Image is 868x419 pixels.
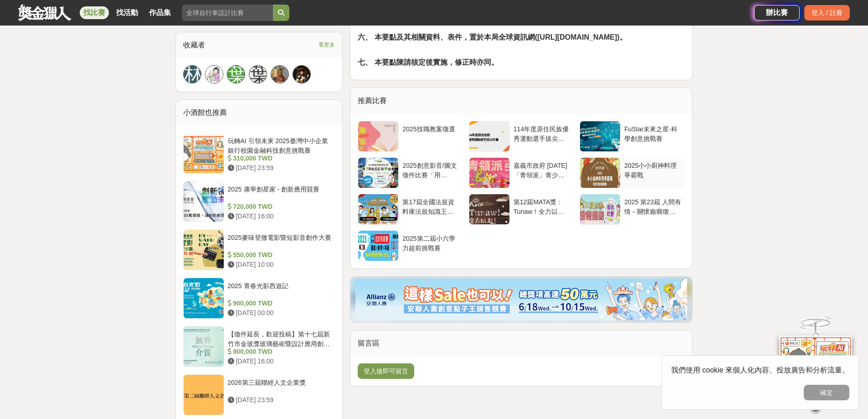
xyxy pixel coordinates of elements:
[293,65,311,83] a: Avatar
[350,88,692,114] div: 推薦比賽
[358,121,463,152] a: 2025技職教案徵選
[624,124,681,142] div: FuStar未來之星-科學創意挑戰賽
[514,161,570,178] div: 嘉義市政府 [DATE]「青領派」青少年社團培力計畫-社團提案金
[228,347,332,357] div: 900,000 TWD
[228,233,332,250] div: 2025麥味登微電影暨短影音創作大賽
[358,230,463,261] a: 2025第二屆小六學力超前挑戰賽
[358,363,414,379] button: 登入後即可留言
[228,163,332,173] div: [DATE] 23:59
[183,41,205,49] span: 收藏者
[358,194,463,225] a: 第17屆全國法規資料庫法規知識王網路闖關競賽
[183,326,335,367] a: 【徵件延長，歡迎投稿】第十七屆新竹市金玻獎玻璃藝術暨設計應用創作比賽 900,000 TWD [DATE] 16:00
[271,65,289,83] a: Avatar
[228,212,332,221] div: [DATE] 16:00
[580,194,685,225] a: 2025 第23屆 人間有情－關懷癲癇徵文比賽
[514,197,570,215] div: 第12屆MATA獎：Tunaw！全力以赴！
[145,6,175,19] a: 作品集
[113,6,142,19] a: 找活動
[249,65,267,83] a: 葉
[358,58,498,66] strong: 七、 本要點陳請核定後實施，修正時亦同。
[228,250,332,260] div: 550,000 TWD
[228,202,332,212] div: 720,000 TWD
[293,66,310,83] img: Avatar
[804,5,850,21] div: 登入 / 註冊
[358,157,463,188] a: 2025創意影音/圖文徵件比賽「用TPASS玩轉台東」
[350,331,692,356] div: 留言區
[754,5,800,21] a: 辦比賽
[228,154,332,163] div: 310,000 TWD
[228,378,332,395] div: 2026第三屆聯經人文企業獎
[469,121,574,152] a: 114年度原住民族優秀運動選手拔尖計畫
[205,65,223,83] a: Avatar
[182,5,273,21] input: 全球自行車設計比賽
[183,133,335,174] a: 玩轉AI 引領未來 2025臺灣中小企業銀行校園金融科技創意挑戰賽 310,000 TWD [DATE] 23:59
[183,65,201,83] a: 林
[183,374,335,415] a: 2026第三屆聯經人文企業獎 [DATE] 23:59
[402,161,459,178] div: 2025創意影音/圖文徵件比賽「用TPASS玩轉台東」
[358,33,627,41] strong: 六、 本要點及其相關資料、表件，置於本局全球資訊網([URL][DOMAIN_NAME])。
[228,395,332,405] div: [DATE] 23:59
[228,260,332,269] div: [DATE] 10:00
[271,66,288,83] img: Avatar
[318,40,335,50] span: 看更多
[227,65,245,83] a: 葉
[183,278,335,319] a: 2025 青春光影西遊記 900,000 TWD [DATE] 00:00
[176,100,343,125] div: 小酒館也推薦
[228,185,332,202] div: 2025 康寧創星家 - 創新應用競賽
[514,124,570,142] div: 114年度原住民族優秀運動選手拔尖計畫
[671,366,849,374] span: 我們使用 cookie 來個人化內容、投放廣告和分析流量。
[580,157,685,188] a: 2025小小廚神料理爭霸戰
[183,181,335,222] a: 2025 康寧創星家 - 創新應用競賽 720,000 TWD [DATE] 16:00
[228,308,332,318] div: [DATE] 00:00
[804,385,849,400] button: 確定
[402,234,459,251] div: 2025第二屆小六學力超前挑戰賽
[205,66,223,83] img: Avatar
[779,334,852,394] img: d2146d9a-e6f6-4337-9592-8cefde37ba6b.png
[228,357,332,366] div: [DATE] 16:00
[228,281,332,299] div: 2025 青春光影西遊記
[402,124,459,142] div: 2025技職教案徵選
[624,161,681,178] div: 2025小小廚神料理爭霸戰
[355,279,687,320] img: dcc59076-91c0-4acb-9c6b-a1d413182f46.png
[228,299,332,308] div: 900,000 TWD
[580,121,685,152] a: FuStar未來之星-科學創意挑戰賽
[183,229,335,270] a: 2025麥味登微電影暨短影音創作大賽 550,000 TWD [DATE] 10:00
[402,197,459,215] div: 第17屆全國法規資料庫法規知識王網路闖關競賽
[624,197,681,215] div: 2025 第23屆 人間有情－關懷癲癇徵文比賽
[469,157,574,188] a: 嘉義市政府 [DATE]「青領派」青少年社團培力計畫-社團提案金
[80,6,109,19] a: 找比賽
[228,136,332,154] div: 玩轉AI 引領未來 2025臺灣中小企業銀行校園金融科技創意挑戰賽
[469,194,574,225] a: 第12屆MATA獎：Tunaw！全力以赴！
[228,330,332,347] div: 【徵件延長，歡迎投稿】第十七屆新竹市金玻獎玻璃藝術暨設計應用創作比賽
